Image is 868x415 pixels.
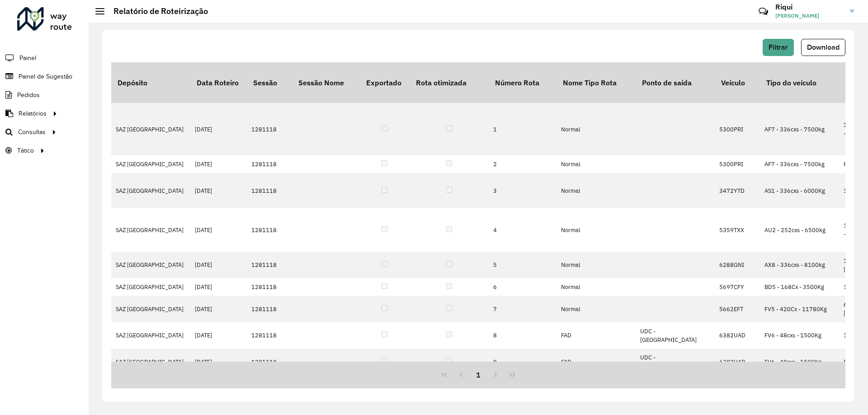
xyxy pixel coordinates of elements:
[769,43,788,51] span: Filtrar
[760,208,839,252] td: AU2 - 252cxs - 6500kg
[18,127,46,137] span: Consultas
[489,296,557,322] td: 7
[111,62,190,103] th: Depósito
[557,296,636,322] td: Normal
[715,349,760,375] td: 6382UAD
[807,43,840,51] span: Download
[247,349,292,375] td: 1281118
[489,322,557,349] td: 8
[19,53,36,63] span: Painel
[775,3,843,11] h3: Riqui
[247,322,292,349] td: 1281118
[470,366,487,383] button: 1
[190,296,247,322] td: [DATE]
[19,72,72,81] span: Painel de Sugestão
[247,296,292,322] td: 1281118
[410,62,489,103] th: Rota otimizada
[636,62,715,103] th: Ponto de saída
[715,208,760,252] td: 5359TXX
[190,62,247,103] th: Data Roteiro
[360,62,410,103] th: Exportado
[190,173,247,208] td: [DATE]
[557,322,636,349] td: FAD
[715,252,760,278] td: 6288GNI
[760,252,839,278] td: AX8 - 336cxs - 8100kg
[760,322,839,349] td: FV6 - 48cxs - 1500Kg
[557,278,636,296] td: Normal
[247,173,292,208] td: 1281118
[111,296,190,322] td: SAZ [GEOGRAPHIC_DATA]
[557,252,636,278] td: Normal
[715,155,760,173] td: 5300PRI
[247,62,292,103] th: Sessão
[17,90,40,100] span: Pedidos
[17,146,34,155] span: Tático
[190,349,247,375] td: [DATE]
[760,173,839,208] td: AS1 - 336cxs - 6000Kg
[715,278,760,296] td: 5697CFY
[489,208,557,252] td: 4
[247,155,292,173] td: 1281118
[557,62,636,103] th: Nome Tipo Rota
[489,173,557,208] td: 3
[247,252,292,278] td: 1281118
[489,103,557,155] td: 1
[111,155,190,173] td: SAZ [GEOGRAPHIC_DATA]
[111,208,190,252] td: SAZ [GEOGRAPHIC_DATA]
[111,103,190,155] td: SAZ [GEOGRAPHIC_DATA]
[489,278,557,296] td: 6
[489,155,557,173] td: 2
[760,62,839,103] th: Tipo do veículo
[636,322,715,349] td: UDC - [GEOGRAPHIC_DATA]
[801,39,845,56] button: Download
[760,349,839,375] td: FV6 - 48cxs - 1500Kg
[19,109,47,118] span: Relatórios
[489,252,557,278] td: 5
[775,12,843,20] span: [PERSON_NAME]
[715,173,760,208] td: 3472YTD
[557,103,636,155] td: Normal
[489,62,557,103] th: Número Rota
[247,278,292,296] td: 1281118
[760,103,839,155] td: AF7 - 336cxs - 7500kg
[715,296,760,322] td: 5662EFT
[715,103,760,155] td: 5300PRI
[754,2,773,21] a: Contato Rápido
[489,349,557,375] td: 9
[190,252,247,278] td: [DATE]
[247,208,292,252] td: 1281118
[190,155,247,173] td: [DATE]
[111,322,190,349] td: SAZ [GEOGRAPHIC_DATA]
[557,155,636,173] td: Normal
[247,103,292,155] td: 1281118
[111,252,190,278] td: SAZ [GEOGRAPHIC_DATA]
[760,278,839,296] td: BD5 - 168Cx - 3500Kg
[557,173,636,208] td: Normal
[111,278,190,296] td: SAZ [GEOGRAPHIC_DATA]
[292,62,360,103] th: Sessão Nome
[760,296,839,322] td: FV5 - 420Cx - 11780Kg
[715,62,760,103] th: Veículo
[111,349,190,375] td: SAZ [GEOGRAPHIC_DATA]
[636,349,715,375] td: UDC - [GEOGRAPHIC_DATA]
[715,322,760,349] td: 6382UAD
[190,278,247,296] td: [DATE]
[557,349,636,375] td: FAD
[763,39,794,56] button: Filtrar
[557,208,636,252] td: Normal
[190,208,247,252] td: [DATE]
[760,155,839,173] td: AF7 - 336cxs - 7500kg
[111,173,190,208] td: SAZ [GEOGRAPHIC_DATA]
[104,6,208,16] h2: Relatório de Roteirização
[190,103,247,155] td: [DATE]
[190,322,247,349] td: [DATE]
